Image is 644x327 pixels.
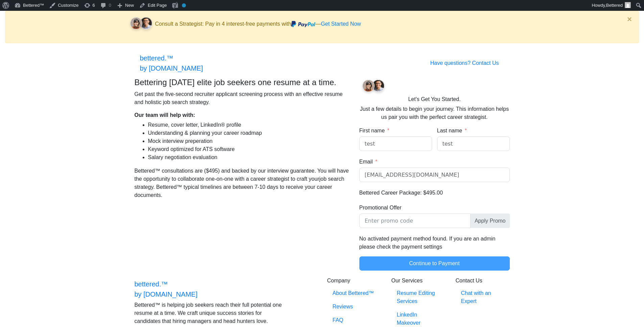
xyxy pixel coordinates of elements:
[425,56,504,70] a: Have questions? Contact Us
[155,21,361,27] span: Consult a Strategist: Pay in 4 interest-free payments with —
[627,15,632,24] span: ×
[135,301,285,325] p: Bettered™ is helping job seekers reach their full potential one resume at a time. We craft unique...
[135,277,198,301] a: bettered.™by [DOMAIN_NAME]
[456,286,510,308] a: Chat with an Expert
[140,51,203,75] a: bettered.™by [DOMAIN_NAME]
[437,127,467,135] label: Last name
[391,286,446,308] a: Resume Editing Services
[620,11,639,27] button: Close
[148,145,349,153] li: Keyword optimized for ATS software
[359,213,471,228] input: Promotional Offer
[127,15,155,33] img: client-faces.svg
[148,137,349,145] li: Mock interview preperation
[135,90,349,106] p: Get past the five-second recruiter applicant screening process with an effective resume and holis...
[135,78,349,87] h4: Bettering [DATE] elite job seekers one resume at a time.
[327,286,381,300] a: About Bettered™
[135,167,349,199] p: Bettered™ consultations are ($495) and backed by our interview guarantee. You will have the oppor...
[423,190,443,196] span: $495.00
[140,65,203,72] span: by [DOMAIN_NAME]
[359,168,510,182] input: Email
[359,235,510,251] p: No activated payment method found. If you are an admin please check the payment settings
[359,105,510,121] p: Just a few details to begin your journey. This information helps us pair you with the perfect car...
[182,3,186,7] div: No index
[359,190,422,196] span: Bettered Career Package:
[359,127,389,135] label: First name
[327,313,381,327] a: FAQ
[456,277,510,284] h6: Contact Us
[359,96,510,102] h6: Let's Get You Started.
[327,277,381,284] h6: Company
[135,291,198,298] span: by [DOMAIN_NAME]
[359,158,378,166] label: Email
[606,3,623,8] span: Bettered
[327,300,381,313] a: Reviews
[135,112,195,118] strong: Our team will help with:
[321,21,361,27] a: Get Started Now
[471,213,510,228] span: Apply Promo
[359,136,432,151] input: John
[437,136,510,151] input: Smith
[148,121,349,129] li: Resume, cover letter, LinkedIn® profile
[148,153,349,161] li: Salary negotiation evaluation
[291,21,315,27] img: paypal.svg
[148,129,349,137] li: Understanding & planning your career roadmap
[359,256,510,271] button: Continue to Payment
[359,204,402,212] label: Promotional Offer
[391,277,446,284] h6: Our Services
